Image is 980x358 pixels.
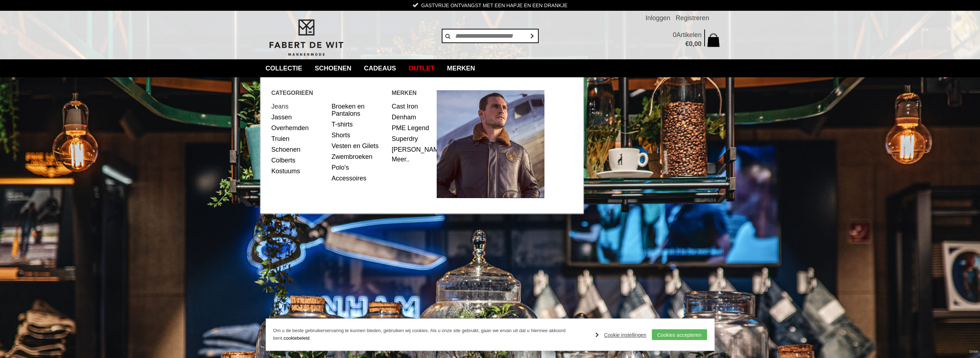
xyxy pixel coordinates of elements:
span: Merken [392,88,437,97]
a: Meer.. [392,156,410,163]
span: € [685,40,689,47]
a: T-shirts [331,119,386,130]
a: Registreren [675,11,709,25]
a: Outlet [403,59,440,77]
a: Colberts [271,155,326,166]
a: Schoenen [271,144,326,155]
a: Accessoires [331,173,386,184]
span: 00 [694,40,701,47]
a: Vesten en Gilets [331,141,386,151]
a: Cast Iron [392,101,432,112]
a: Truien [271,133,326,144]
a: Jassen [271,112,326,123]
a: Shorts [331,130,386,141]
a: Denham [392,112,432,123]
a: Cookie instellingen [595,330,646,340]
a: collectie [260,59,308,77]
img: Fabert de Wit [266,18,347,57]
a: Divide [969,347,978,356]
a: Schoenen [310,59,357,77]
a: Polo's [331,162,386,173]
span: Categorieën [271,88,392,97]
a: Superdry [392,133,432,144]
a: Kostuums [271,166,326,176]
img: Heren [437,90,544,198]
a: Overhemden [271,123,326,133]
a: Zwembroeken [331,151,386,162]
span: 0 [673,31,676,38]
span: Artikelen [676,31,701,38]
a: [PERSON_NAME] [392,144,432,155]
a: Cadeaus [359,59,401,77]
a: PME Legend [392,123,432,133]
a: Jeans [271,101,326,112]
a: Cookies accepteren [652,329,707,340]
span: 0 [689,40,692,47]
a: cookiebeleid [283,335,309,341]
a: Inloggen [645,11,670,25]
a: Broeken en Pantalons [331,101,386,119]
a: Merken [442,59,480,77]
span: , [692,40,694,47]
p: Om u de beste gebruikerservaring te kunnen bieden, gebruiken wij cookies. Als u onze site gebruik... [273,327,589,342]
